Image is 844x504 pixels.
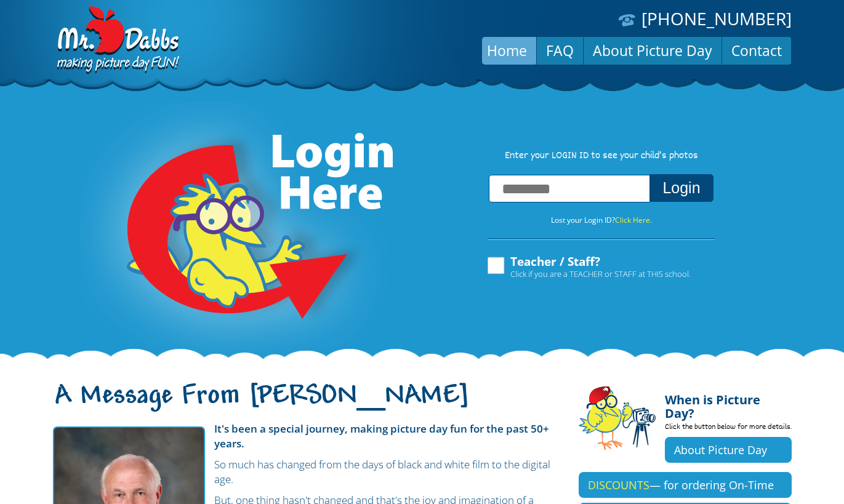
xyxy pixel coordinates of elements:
[486,255,691,279] label: Teacher / Staff?
[579,472,792,498] a: DISCOUNTS— for ordering On-Time
[53,457,560,487] p: So much has changed from the days of black and white film to the digital age.
[537,36,583,65] a: FAQ
[475,214,728,227] p: Lost your Login ID?
[478,36,536,65] a: Home
[722,36,791,65] a: Contact
[80,102,395,360] img: Login Here
[475,150,728,163] p: Enter your LOGIN ID to see your child’s photos
[641,7,792,30] a: [PHONE_NUMBER]
[615,215,652,225] a: Click Here.
[665,437,792,463] a: About Picture Day
[665,420,792,437] p: Click the button below for more details.
[214,422,549,450] strong: It's been a special journey, making picture day fun for the past 50+ years.
[53,6,181,75] img: Dabbs Company
[588,478,649,492] span: DISCOUNTS
[649,174,713,202] button: Login
[584,36,721,65] a: About Picture Day
[665,386,792,420] h4: When is Picture Day?
[53,391,560,417] h1: A Message From [PERSON_NAME]
[510,268,691,280] span: Click if you are a TEACHER or STAFF at THIS school.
